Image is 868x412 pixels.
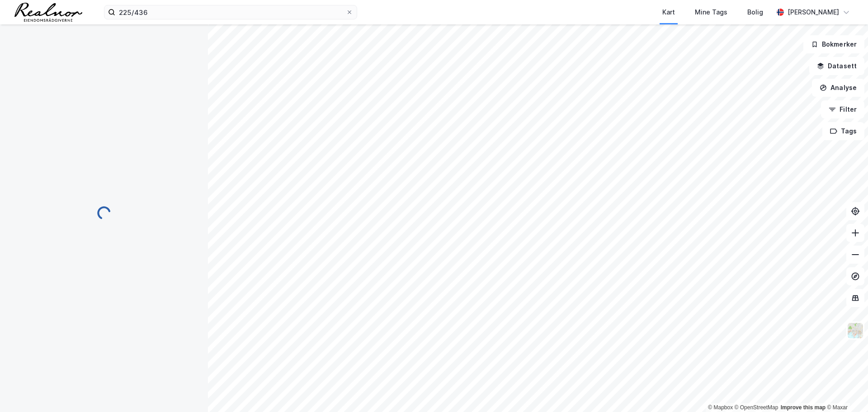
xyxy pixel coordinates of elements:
button: Filter [821,100,864,118]
img: realnor-logo.934646d98de889bb5806.png [14,3,82,22]
div: Kontrollprogram for chat [823,369,868,412]
div: Mine Tags [695,7,727,18]
a: OpenStreetMap [735,404,778,411]
input: Søk på adresse, matrikkel, gårdeiere, leietakere eller personer [115,5,346,19]
a: Mapbox [708,404,733,411]
a: Improve this map [781,404,826,411]
button: Bokmerker [803,35,864,53]
img: Z [847,322,864,339]
img: spinner.a6d8c91a73a9ac5275cf975e30b51cfb.svg [97,206,111,220]
button: Tags [822,122,864,140]
div: Bolig [747,7,763,18]
div: Kart [662,7,675,18]
div: [PERSON_NAME] [788,7,839,18]
iframe: Chat Widget [823,369,868,412]
button: Analyse [812,79,864,97]
button: Datasett [809,57,864,75]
